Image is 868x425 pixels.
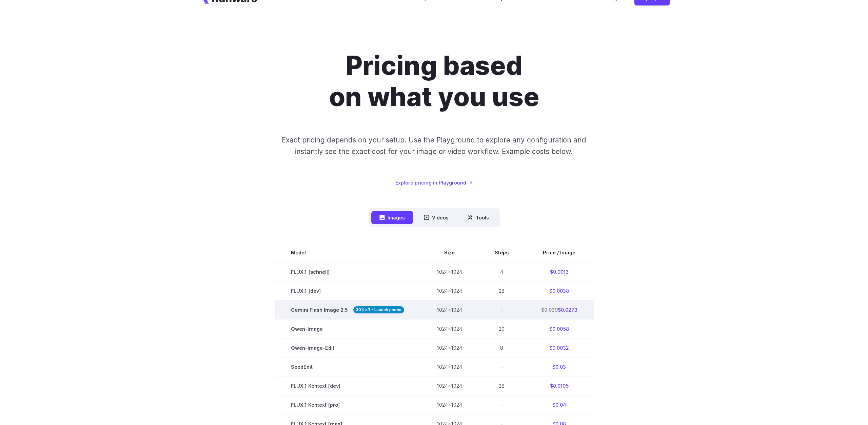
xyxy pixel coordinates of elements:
[478,243,525,262] th: Steps
[275,282,420,301] td: FLUX.1 [dev]
[420,301,478,320] td: 1024x1024
[275,395,420,414] td: FLUX.1 Kontext [pro]
[525,262,594,282] td: $0.0013
[420,243,478,262] th: Size
[275,320,420,339] td: Qwen-Image
[275,339,420,358] td: Qwen-Image-Edit
[353,306,404,313] strong: 30% off - Launch promo
[478,320,525,339] td: 20
[371,211,413,224] button: Images
[525,320,594,339] td: $0.0058
[275,376,420,395] td: FLUX.1 Kontext [dev]
[275,358,420,376] td: SeedEdit
[478,395,525,414] td: -
[525,301,594,320] td: $0.0273
[478,339,525,358] td: 8
[420,395,478,414] td: 1024x1024
[420,282,478,301] td: 1024x1024
[525,243,594,262] th: Price / Image
[395,179,473,187] a: Explore pricing in Playground
[416,211,457,224] button: Videos
[420,262,478,282] td: 1024x1024
[245,50,623,113] h1: Pricing based on what you use
[525,282,594,301] td: $0.0038
[420,376,478,395] td: 1024x1024
[478,262,525,282] td: 4
[525,358,594,376] td: $0.03
[420,320,478,339] td: 1024x1024
[478,358,525,376] td: -
[478,282,525,301] td: 28
[275,243,420,262] th: Model
[541,307,558,313] s: $0.039
[478,376,525,395] td: 28
[269,134,599,157] p: Exact pricing depends on your setup. Use the Playground to explore any configuration and instantl...
[420,358,478,376] td: 1024x1024
[459,211,497,224] button: Tools
[478,301,525,320] td: -
[525,339,594,358] td: $0.0032
[291,306,404,314] span: Gemini Flash Image 2.5
[525,395,594,414] td: $0.04
[275,262,420,282] td: FLUX.1 [schnell]
[525,376,594,395] td: $0.0105
[420,339,478,358] td: 1024x1024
